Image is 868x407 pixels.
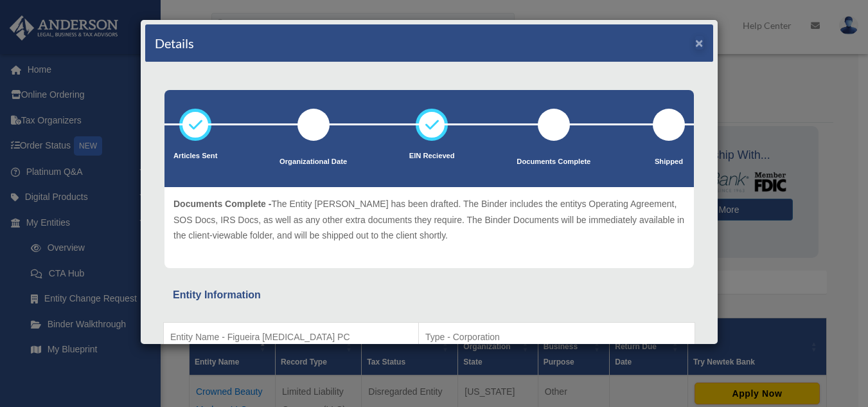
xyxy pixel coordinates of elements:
[173,199,271,209] span: Documents Complete -
[173,196,685,244] p: The Entity [PERSON_NAME] has been drafted. The Binder includes the entitys Operating Agreement, S...
[425,329,688,345] p: Type - Corporation
[279,156,347,168] p: Organizational Date
[173,286,686,304] div: Entity Information
[409,150,455,163] p: EIN Recieved
[170,329,412,345] p: Entity Name - Figueira [MEDICAL_DATA] PC
[517,156,590,168] p: Documents Complete
[173,150,217,163] p: Articles Sent
[155,34,194,52] h4: Details
[695,36,704,50] button: ×
[653,156,685,168] p: Shipped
